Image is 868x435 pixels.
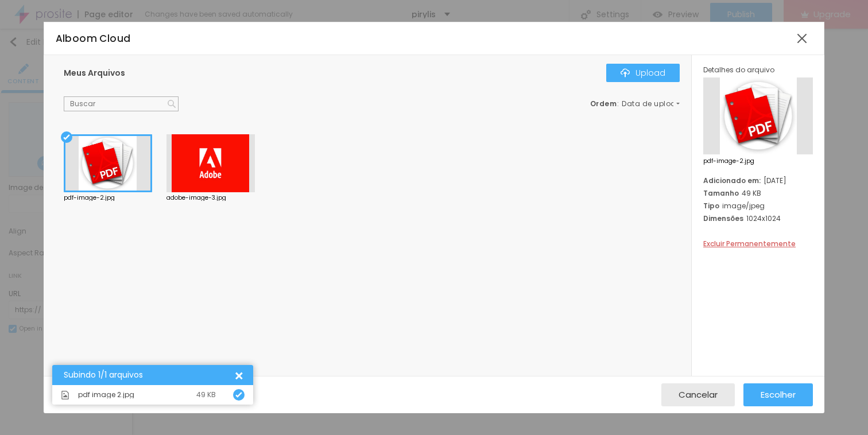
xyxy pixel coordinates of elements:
div: Upload [621,68,665,77]
span: pdf image 2.jpg [78,391,134,398]
div: Subindo 1/1 arquivos [64,371,233,379]
span: Detalhes do arquivo [703,65,774,75]
button: Cancelar [661,383,735,406]
img: Icone [621,68,630,77]
span: Alboom Cloud [56,32,131,45]
div: 1024x1024 [703,213,813,223]
span: Meus Arquivos [64,67,125,79]
img: Icone [61,391,69,399]
span: Tipo [703,201,719,211]
div: 49 KB [196,391,216,398]
span: pdf-image-2.jpg [703,158,813,164]
span: Ordem [590,99,617,108]
div: 49 KB [703,188,813,198]
div: image/jpeg [703,201,813,211]
span: Data de upload [622,100,681,107]
img: Icone [235,391,242,398]
div: [DATE] [703,176,813,185]
div: pdf-image-2.jpg [64,195,152,201]
span: Dimensões [703,213,743,223]
button: Escolher [743,383,813,406]
span: Adicionado em: [703,176,761,185]
div: : [590,100,680,107]
button: IconeUpload [606,64,680,82]
input: Buscar [64,96,179,111]
span: Cancelar [679,390,718,399]
div: adobe-image-3.jpg [166,195,255,201]
img: Icone [168,100,176,108]
span: Excluir Permanentemente [703,239,796,248]
span: Tamanho [703,188,739,198]
span: Escolher [761,390,796,399]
